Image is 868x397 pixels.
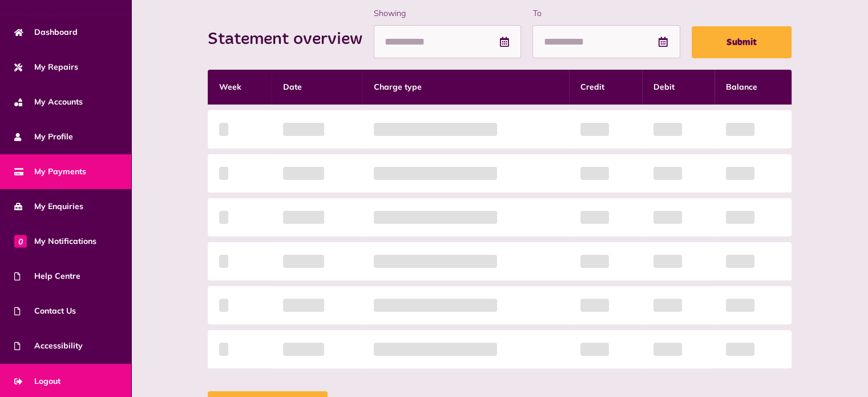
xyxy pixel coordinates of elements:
span: Accessibility [14,340,83,352]
span: My Accounts [14,96,83,108]
span: Contact Us [14,305,76,317]
span: My Payments [14,166,86,178]
span: My Notifications [14,235,96,247]
span: My Profile [14,131,73,143]
span: My Enquiries [14,200,83,212]
span: 0 [14,235,27,247]
span: Logout [14,375,60,387]
span: Help Centre [14,270,80,282]
span: My Repairs [14,61,78,73]
span: Dashboard [14,26,78,38]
